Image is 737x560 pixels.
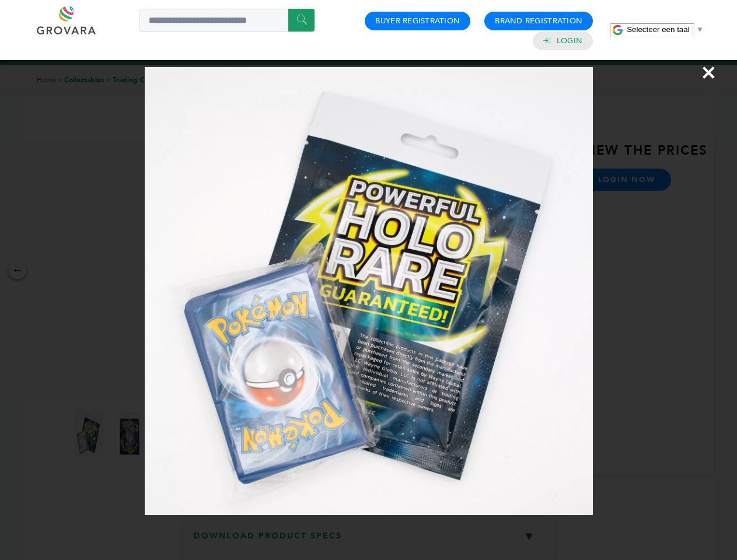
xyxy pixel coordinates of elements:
[701,56,717,89] span: ×
[627,25,704,34] a: Selecteer een taal​
[375,16,460,26] a: Buyer Registration
[627,25,689,34] span: Selecteer een taal
[696,25,704,34] span: ▼
[145,67,593,515] img: Image Preview
[557,36,582,46] a: Login
[139,9,315,32] input: Search a product or brand...
[693,25,693,34] span: ​
[495,16,582,26] a: Brand Registration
